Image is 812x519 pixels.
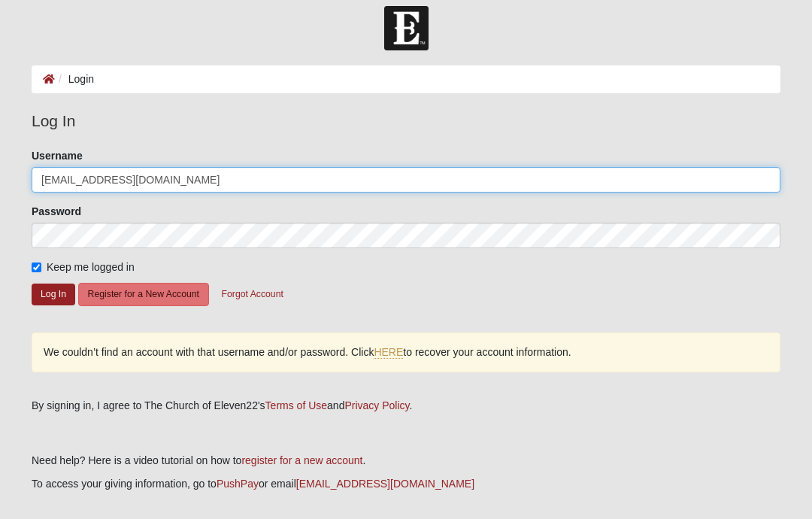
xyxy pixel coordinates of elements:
li: Login [55,71,94,87]
button: Forgot Account [212,283,293,306]
button: Log In [32,284,75,305]
a: Privacy Policy [344,399,409,411]
input: Keep me logged in [32,263,41,272]
a: [EMAIL_ADDRESS][DOMAIN_NAME] [296,478,474,490]
a: PushPay [217,478,259,490]
p: To access your giving information, go to or email [32,476,780,492]
label: Username [32,148,83,163]
img: Church of Eleven22 Logo [384,6,429,50]
div: By signing in, I agree to The Church of Eleven22's and . [32,398,780,414]
a: register for a new account [241,454,362,466]
span: Keep me logged in [47,261,135,273]
div: We couldn’t find an account with that username and/or password. Click to recover your account inf... [32,332,780,372]
label: Password [32,204,81,219]
p: Need help? Here is a video tutorial on how to . [32,453,780,469]
a: Terms of Use [265,399,327,411]
a: HERE [374,346,403,359]
legend: Log In [32,109,780,133]
button: Register for a New Account [78,283,209,306]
